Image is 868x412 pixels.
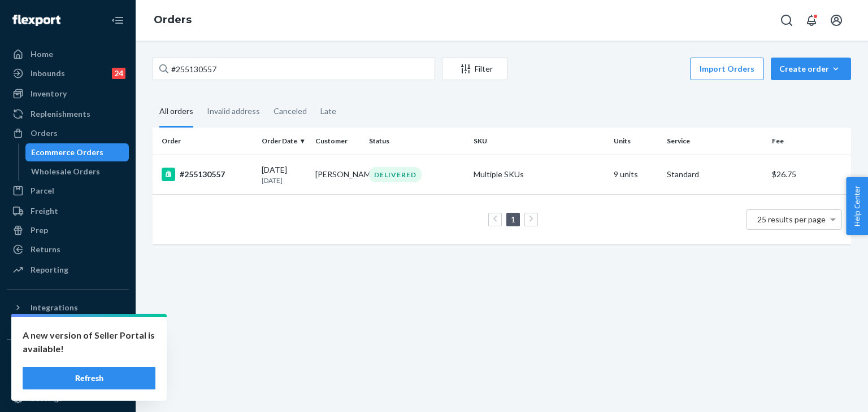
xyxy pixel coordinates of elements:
[7,240,129,258] a: Returns
[779,63,843,74] div: Create order
[31,205,58,217] div: Freight
[106,9,129,32] button: Close Navigation
[162,168,253,181] div: #255130557
[31,88,67,99] div: Inventory
[609,155,663,194] td: 9 units
[7,182,129,200] a: Parcel
[7,85,129,103] a: Inventory
[31,225,48,236] div: Prep
[320,97,336,126] div: Late
[145,4,201,37] ol: breadcrumbs
[315,136,360,146] div: Customer
[846,177,868,235] button: Help Center
[767,155,851,194] td: $26.75
[23,328,155,356] p: A new version of Seller Portal is available!
[154,14,192,26] a: Orders
[509,214,518,224] a: Page 1 is your current page
[31,185,54,196] div: Parcel
[469,155,609,194] td: Multiple SKUs
[159,97,193,128] div: All orders
[7,105,129,123] a: Replenishments
[153,128,257,155] th: Order
[262,176,306,185] p: [DATE]
[800,9,823,32] button: Open notifications
[771,58,851,80] button: Create order
[153,58,435,80] input: Search orders
[23,367,155,389] button: Refresh
[690,58,764,80] button: Import Orders
[442,63,507,74] div: Filter
[7,45,129,63] a: Home
[31,166,100,177] div: Wholesale Orders
[12,15,60,26] img: Flexport logo
[7,221,129,239] a: Prep
[469,128,609,155] th: SKU
[262,164,306,185] div: [DATE]
[667,169,762,180] p: Standard
[7,64,129,82] a: Inbounds24
[31,302,78,313] div: Integrations
[7,124,129,142] a: Orders
[767,128,851,155] th: Fee
[257,128,311,155] th: Order Date
[25,143,129,161] a: Ecommerce Orders
[7,202,129,220] a: Freight
[31,244,60,255] div: Returns
[207,97,260,126] div: Invalid address
[775,9,798,32] button: Open Search Box
[442,58,507,80] button: Filter
[7,299,129,317] button: Integrations
[7,389,129,407] a: Settings
[825,9,848,32] button: Open account menu
[112,68,125,79] div: 24
[757,214,826,224] span: 25 results per page
[31,264,68,275] div: Reporting
[31,128,58,139] div: Orders
[31,68,65,79] div: Inbounds
[662,128,767,155] th: Service
[369,167,422,182] div: DELIVERED
[31,108,90,120] div: Replenishments
[311,155,364,194] td: [PERSON_NAME]
[364,128,469,155] th: Status
[31,49,53,60] div: Home
[7,261,129,279] a: Reporting
[609,128,663,155] th: Units
[31,147,103,158] div: Ecommerce Orders
[7,321,129,335] a: Add Integration
[274,97,307,126] div: Canceled
[7,371,129,385] a: Add Fast Tag
[25,163,129,181] a: Wholesale Orders
[7,349,129,367] button: Fast Tags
